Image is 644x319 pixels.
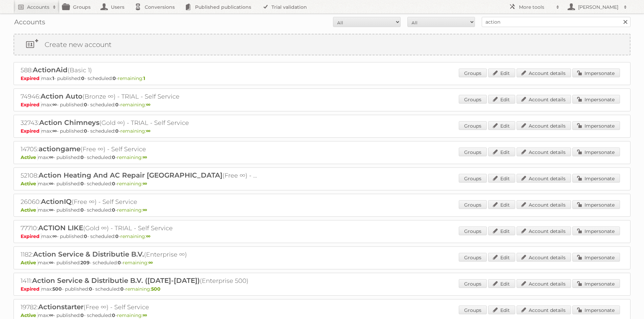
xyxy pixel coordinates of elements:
p: max: - published: - scheduled: - [21,286,623,292]
a: Groups [459,174,487,183]
span: Action Chimneys [39,118,99,127]
span: Expired [21,128,41,134]
span: actiongame [39,145,80,153]
strong: 0 [112,181,115,187]
a: Impersonate [572,200,620,209]
strong: ∞ [143,181,147,187]
h2: 1182: (Enterprise ∞) [21,250,257,259]
p: max: - published: - scheduled: - [21,102,623,108]
strong: ∞ [146,128,150,134]
a: Account details [517,227,571,235]
span: remaining: [120,233,150,239]
strong: 0 [115,102,119,108]
strong: 500 [151,286,161,292]
strong: 0 [80,181,84,187]
strong: 1 [52,75,54,81]
a: Groups [459,200,487,209]
a: Account details [517,174,571,183]
strong: 0 [113,75,116,81]
strong: ∞ [49,312,53,318]
a: Edit [488,121,515,130]
span: Active [21,260,38,266]
h2: Accounts [27,4,49,10]
strong: 0 [115,128,119,134]
a: Account details [517,200,571,209]
h2: 26060: (Free ∞) - Self Service [21,197,257,206]
span: Expired [21,102,41,108]
strong: 0 [118,260,121,266]
strong: ∞ [49,207,53,213]
a: Account details [517,148,571,156]
strong: 0 [80,154,84,160]
h2: More tools [519,4,553,10]
strong: ∞ [148,260,153,266]
span: ACTION LIKE [38,224,83,232]
strong: 0 [89,286,92,292]
a: Create new account [14,34,630,55]
h2: 77710: (Gold ∞) - TRIAL - Self Service [21,224,257,233]
p: max: - published: - scheduled: - [21,75,623,81]
span: remaining: [120,102,150,108]
span: remaining: [118,75,145,81]
a: Edit [488,305,515,314]
a: Account details [517,279,571,288]
a: Account details [517,253,571,262]
p: max: - published: - scheduled: - [21,181,623,187]
h2: 19782: (Free ∞) - Self Service [21,303,257,312]
span: remaining: [123,260,153,266]
p: max: - published: - scheduled: - [21,128,623,134]
span: Expired [21,286,41,292]
span: Action Service & Distributie B.V. ([DATE]-[DATE]) [32,276,200,285]
span: remaining: [117,181,147,187]
strong: 500 [52,286,62,292]
a: Account details [517,305,571,314]
a: Account details [517,121,571,130]
a: Impersonate [572,253,620,262]
a: Impersonate [572,174,620,183]
span: Action Heating And AC Repair [GEOGRAPHIC_DATA] [39,171,222,179]
span: Action Service & Distributie B.V. [33,250,144,258]
a: Groups [459,121,487,130]
a: Impersonate [572,305,620,314]
strong: ∞ [143,207,147,213]
h2: 74946: (Bronze ∞) - TRIAL - Self Service [21,92,257,101]
a: Impersonate [572,227,620,235]
p: max: - published: - scheduled: - [21,260,623,266]
span: Active [21,312,38,318]
strong: 0 [84,128,87,134]
a: Impersonate [572,121,620,130]
span: remaining: [117,312,147,318]
strong: ∞ [52,233,57,239]
span: Active [21,181,38,187]
a: Edit [488,148,515,156]
a: Edit [488,69,515,77]
p: max: - published: - scheduled: - [21,233,623,239]
a: Groups [459,69,487,77]
strong: ∞ [49,154,53,160]
strong: ∞ [49,181,53,187]
strong: ∞ [143,312,147,318]
span: remaining: [117,207,147,213]
span: ActionIQ [41,197,72,206]
a: Groups [459,279,487,288]
a: Edit [488,200,515,209]
p: max: - published: - scheduled: - [21,154,623,160]
a: Edit [488,174,515,183]
span: remaining: [120,128,150,134]
strong: 1 [143,75,145,81]
strong: 0 [80,207,84,213]
span: remaining: [117,154,147,160]
h2: 52108: (Free ∞) - Self Service [21,171,257,180]
strong: 0 [80,312,84,318]
strong: 0 [120,286,124,292]
a: Account details [517,69,571,77]
span: Expired [21,233,41,239]
strong: 0 [81,75,85,81]
strong: 0 [112,207,115,213]
span: Active [21,154,38,160]
strong: 0 [112,154,115,160]
span: Expired [21,75,41,81]
span: Action Auto [41,92,82,100]
strong: ∞ [146,233,150,239]
strong: ∞ [143,154,147,160]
